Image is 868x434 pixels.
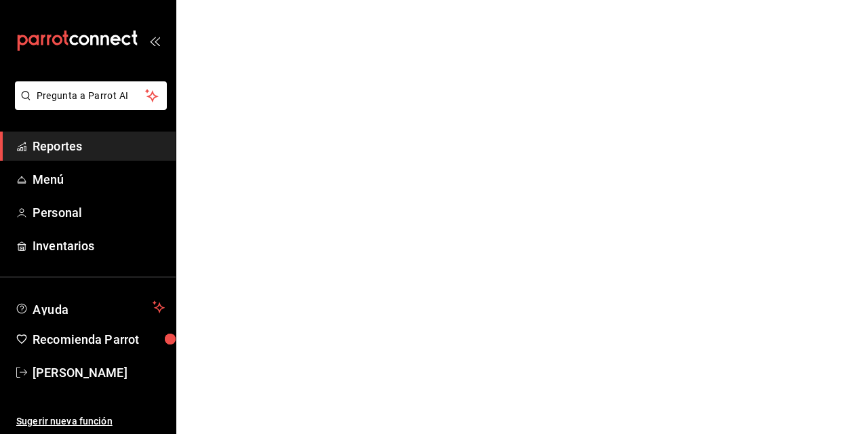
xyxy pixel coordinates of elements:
[33,239,94,253] font: Inventarios
[9,98,167,113] a: Pregunta a Parrot AI
[33,139,82,153] font: Reportes
[33,366,127,380] font: [PERSON_NAME]
[15,81,167,110] button: Pregunta a Parrot AI
[149,35,160,46] button: open_drawer_menu
[16,416,113,427] font: Sugerir nueva función
[37,89,146,103] span: Pregunta a Parrot AI
[33,205,82,220] font: Personal
[33,332,139,347] font: Recomienda Parrot
[33,299,147,315] span: Ayuda
[33,172,64,186] font: Menú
